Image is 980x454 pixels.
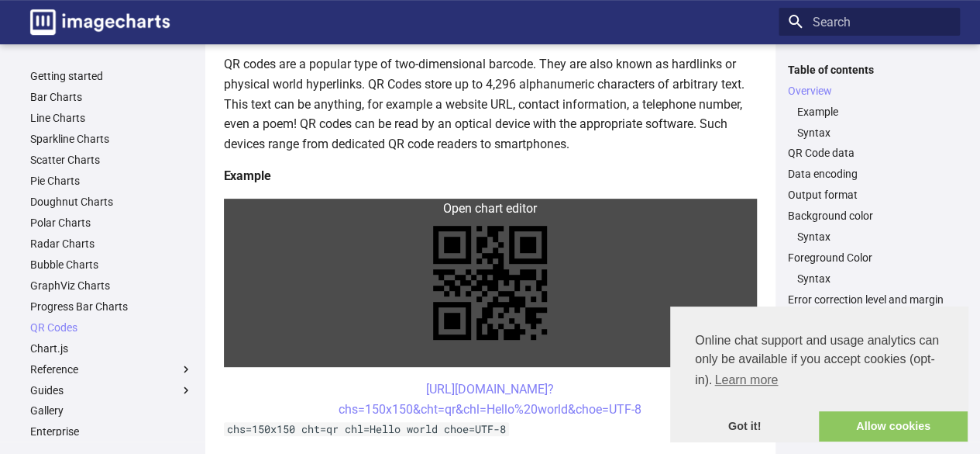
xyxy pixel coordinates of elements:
a: QR Codes [30,321,193,334]
a: Enterprise [30,425,193,438]
nav: Table of contents [779,63,960,307]
a: Overview [788,84,951,98]
a: Syntax [797,272,951,286]
a: Background color [788,209,951,223]
a: Syntax [797,230,951,244]
a: dismiss cookie message [670,411,819,442]
a: allow cookies [819,411,968,442]
a: Radar Charts [30,237,193,251]
a: Line Charts [30,111,193,125]
nav: Overview [788,105,951,140]
a: Bar Charts [30,90,193,104]
a: Error correction level and margin [788,293,951,307]
span: Online chat support and usage analytics can only be available if you accept cookies (opt-in). [695,331,943,392]
a: Bubble Charts [30,258,193,272]
input: Search [779,8,960,36]
nav: Foreground Color [788,272,951,286]
a: Scatter Charts [30,153,193,167]
a: Image-Charts documentation [24,3,176,41]
a: Output format [788,188,951,202]
label: Reference [30,362,193,376]
a: Sparkline Charts [30,132,193,146]
h4: Example [224,166,757,186]
code: chs=150x150 cht=qr chl=Hello world choe=UTF-8 [224,422,509,436]
a: Pie Charts [30,174,193,188]
label: Table of contents [779,63,960,77]
a: Data encoding [788,167,951,181]
a: Chart.js [30,341,193,355]
a: Polar Charts [30,216,193,230]
a: learn more about cookies [712,369,780,392]
a: QR Code data [788,146,951,160]
a: Foreground Color [788,251,951,265]
a: Doughnut Charts [30,195,193,209]
p: QR codes are a popular type of two-dimensional barcode. They are also known as hardlinks or physi... [224,54,757,154]
a: Getting started [30,69,193,83]
label: Guides [30,383,193,397]
a: Example [797,105,951,119]
div: cookieconsent [670,307,968,442]
a: [URL][DOMAIN_NAME]?chs=150x150&cht=qr&chl=Hello%20world&choe=UTF-8 [339,382,641,417]
a: Gallery [30,404,193,418]
a: Progress Bar Charts [30,300,193,314]
a: GraphViz Charts [30,279,193,293]
a: Syntax [797,126,951,140]
nav: Background color [788,230,951,244]
img: logo [30,9,170,35]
